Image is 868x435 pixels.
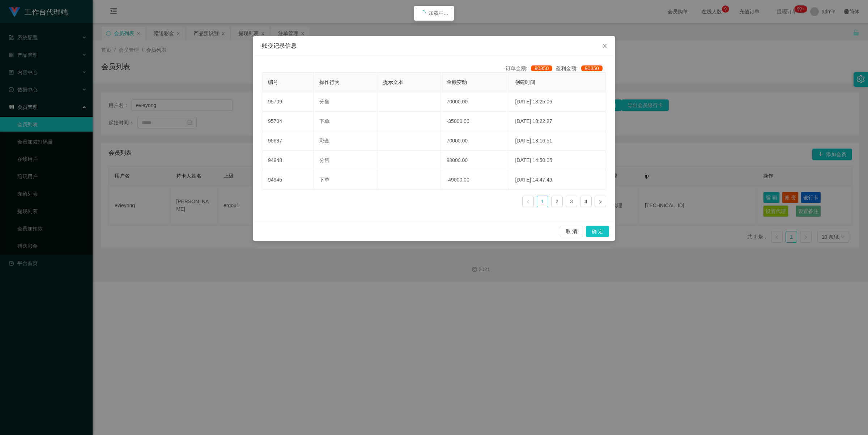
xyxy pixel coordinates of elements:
td: 94948 [262,151,314,170]
li: 2 [551,196,563,207]
i: 图标: left [526,200,530,204]
td: 彩金 [314,131,377,151]
td: [DATE] 14:50:05 [509,151,606,170]
span: 创建时间 [515,79,535,85]
td: [DATE] 18:25:06 [509,92,606,112]
td: 95687 [262,131,314,151]
i: 图标: close [602,43,608,49]
button: 取 消 [560,226,583,237]
a: 2 [552,196,562,207]
span: 金额变动 [447,79,467,85]
span: 操作行为 [319,79,340,85]
span: 90350 [531,65,552,71]
td: [DATE] 18:22:27 [509,112,606,131]
a: 1 [537,196,548,207]
div: 订单金额: [506,65,556,72]
li: 1 [537,196,548,207]
a: 4 [580,196,591,207]
i: icon: loading [420,10,426,16]
button: Close [595,36,615,56]
td: 70000.00 [441,92,510,112]
td: 95704 [262,112,314,131]
td: -49000.00 [441,170,510,190]
td: 下单 [314,112,377,131]
li: 上一页 [522,196,534,207]
td: 70000.00 [441,131,510,151]
i: 图标: right [598,200,603,204]
td: 94945 [262,170,314,190]
li: 3 [566,196,577,207]
td: 95709 [262,92,314,112]
span: 编号 [268,79,278,85]
div: 账变记录信息 [262,42,606,50]
span: 提示文本 [383,79,403,85]
td: 98000.00 [441,151,510,170]
a: 3 [566,196,577,207]
span: 90350 [581,65,603,71]
td: 分售 [314,151,377,170]
button: 确 定 [586,226,609,237]
li: 4 [580,196,592,207]
td: 分售 [314,92,377,112]
td: [DATE] 18:16:51 [509,131,606,151]
td: -35000.00 [441,112,510,131]
td: [DATE] 14:47:49 [509,170,606,190]
span: 加载中... [429,10,448,16]
td: 下单 [314,170,377,190]
li: 下一页 [595,196,606,207]
div: 盈利金额: [556,65,606,72]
